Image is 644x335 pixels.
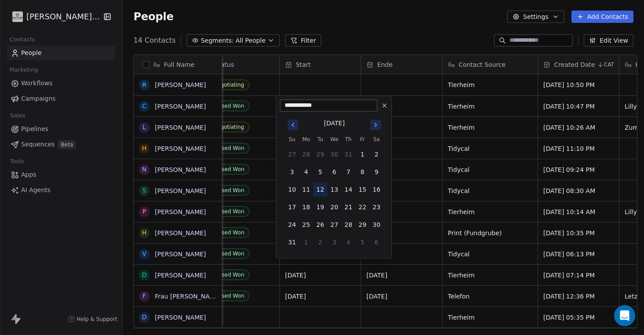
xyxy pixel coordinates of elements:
button: 2 [313,235,327,249]
button: 5 [313,165,327,179]
button: 21 [341,200,355,214]
th: Monday [299,135,313,144]
button: 15 [355,182,370,197]
button: 6 [370,235,384,249]
button: 19 [313,200,327,214]
button: 29 [313,147,327,161]
button: 25 [299,218,313,232]
button: 28 [299,147,313,161]
div: [DATE] [324,119,344,128]
button: 17 [285,200,299,214]
th: Sunday [285,135,299,144]
th: Saturday [370,135,384,144]
button: 9 [370,165,384,179]
button: 1 [355,147,370,161]
button: 29 [355,218,370,232]
button: 3 [327,235,341,249]
button: 1 [299,235,313,249]
button: 14 [341,182,355,197]
button: 18 [299,200,313,214]
th: Tuesday [313,135,327,144]
th: Thursday [341,135,355,144]
button: 30 [370,218,384,232]
button: 11 [299,182,313,197]
button: 5 [355,235,370,249]
th: Friday [355,135,370,144]
button: 4 [341,235,355,249]
button: 2 [370,147,384,161]
button: 7 [341,165,355,179]
button: 3 [285,165,299,179]
button: 26 [313,218,327,232]
button: 8 [355,165,370,179]
button: 24 [285,218,299,232]
button: 31 [341,147,355,161]
button: 10 [285,182,299,197]
button: 23 [370,200,384,214]
th: Wednesday [327,135,341,144]
button: 27 [327,218,341,232]
button: 30 [327,147,341,161]
button: 12 [313,182,327,197]
button: Go to previous month [287,119,299,131]
button: 6 [327,165,341,179]
button: 31 [285,235,299,249]
button: Go to next month [370,119,382,131]
button: 22 [355,200,370,214]
button: 20 [327,200,341,214]
button: 28 [341,218,355,232]
button: 27 [285,147,299,161]
button: 13 [327,182,341,197]
button: 16 [370,182,384,197]
button: 4 [299,165,313,179]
